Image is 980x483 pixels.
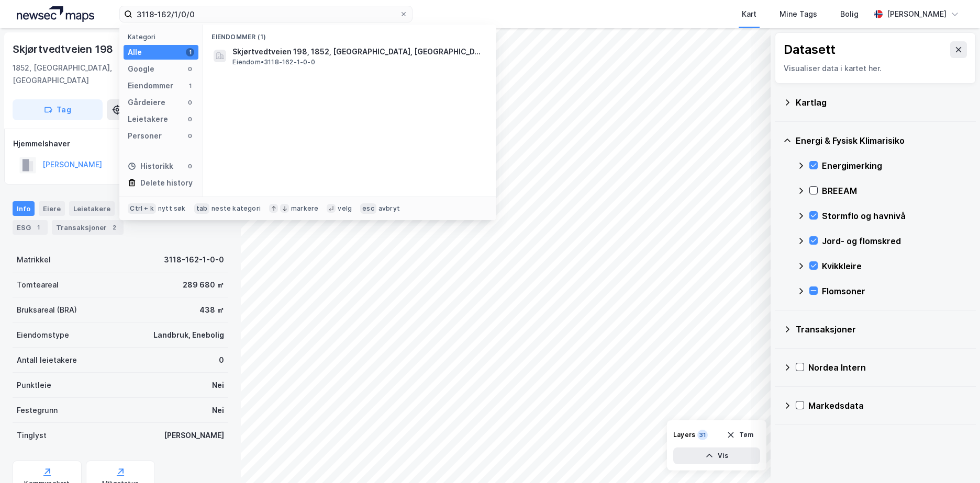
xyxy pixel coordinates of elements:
[796,134,967,147] div: Energi & Fysisk Klimarisiko
[212,404,224,417] div: Nei
[840,8,859,20] div: Bolig
[808,399,967,412] div: Markedsdata
[186,115,194,123] div: 0
[13,201,35,216] div: Info
[360,203,376,214] div: esc
[13,220,48,235] div: ESG
[128,96,165,109] div: Gårdeiere
[186,98,194,107] div: 0
[13,99,103,120] button: Tag
[203,25,496,43] div: Eiendommer (1)
[164,254,224,266] div: 3118-162-1-0-0
[796,323,967,336] div: Transaksjoner
[887,8,946,20] div: [PERSON_NAME]
[186,162,194,170] div: 0
[52,220,124,235] div: Transaksjoner
[186,65,194,73] div: 0
[13,41,115,57] div: Skjørtvedtveien 198
[33,222,43,233] div: 1
[128,130,162,142] div: Personer
[128,33,198,41] div: Kategori
[128,203,156,214] div: Ctrl + k
[199,304,224,316] div: 438 ㎡
[673,447,760,464] button: Vis
[128,113,168,125] div: Leietakere
[158,204,186,213] div: nytt søk
[17,404,58,417] div: Festegrunn
[186,132,194,140] div: 0
[338,204,352,213] div: velg
[186,82,194,90] div: 1
[17,6,94,22] img: logo.a4113a55bc3d86da70a041830d287a7e.svg
[186,48,194,56] div: 1
[153,329,224,341] div: Landbruk, Enebolig
[128,160,173,172] div: Historikk
[17,379,51,392] div: Punktleie
[109,222,119,233] div: 2
[796,96,967,109] div: Kartlag
[132,6,399,22] input: Søk på adresse, matrikkel, gårdeiere, leietakere eller personer
[128,46,142,59] div: Alle
[822,210,967,222] div: Stormflo og havnivå
[822,185,967,197] div: BREEAM
[928,433,980,483] iframe: Chat Widget
[119,201,158,216] div: Datasett
[128,79,173,92] div: Eiendommer
[17,329,69,341] div: Eiendomstype
[13,137,228,150] div: Hjemmelshaver
[822,235,967,247] div: Jord- og flomskred
[212,379,224,392] div: Nei
[17,304,77,316] div: Bruksareal (BRA)
[128,63,154,75] div: Google
[673,431,695,439] div: Layers
[808,361,967,374] div: Nordea Intern
[697,430,708,440] div: 31
[69,201,115,216] div: Leietakere
[822,159,967,172] div: Energimerking
[17,429,47,442] div: Tinglyst
[17,354,77,366] div: Antall leietakere
[232,58,315,66] span: Eiendom • 3118-162-1-0-0
[211,204,261,213] div: neste kategori
[779,8,817,20] div: Mine Tags
[720,427,760,443] button: Tøm
[39,201,65,216] div: Eiere
[232,45,484,58] span: Skjørtvedtveien 198, 1852, [GEOGRAPHIC_DATA], [GEOGRAPHIC_DATA]
[17,279,59,291] div: Tomteareal
[291,204,318,213] div: markere
[194,203,210,214] div: tab
[219,354,224,366] div: 0
[784,41,836,58] div: Datasett
[378,204,400,213] div: avbryt
[822,260,967,272] div: Kvikkleire
[13,62,165,87] div: 1852, [GEOGRAPHIC_DATA], [GEOGRAPHIC_DATA]
[17,254,51,266] div: Matrikkel
[742,8,756,20] div: Kart
[784,62,967,75] div: Visualiser data i kartet her.
[164,429,224,442] div: [PERSON_NAME]
[822,285,967,297] div: Flomsoner
[140,177,193,189] div: Delete history
[183,279,224,291] div: 289 680 ㎡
